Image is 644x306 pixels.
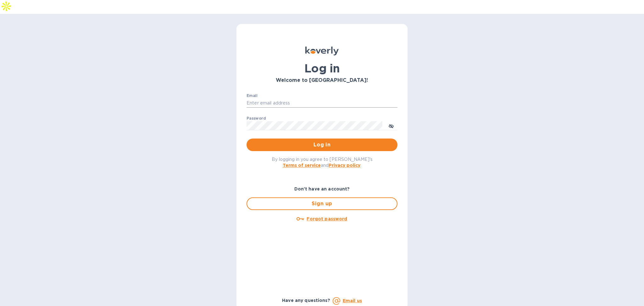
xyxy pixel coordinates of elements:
span: Log in [252,141,392,149]
button: toggle password visibility [385,119,397,132]
span: By logging in you agree to [PERSON_NAME]'s and . [272,157,373,168]
a: Privacy policy [329,163,360,168]
h3: Welcome to [GEOGRAPHIC_DATA]! [247,77,397,83]
span: Sign up [252,200,392,207]
b: Don't have an account? [294,186,350,191]
b: Have any questions? [282,298,330,303]
u: Forgot password [307,216,347,221]
label: Password [247,116,266,120]
button: Sign up [247,197,397,210]
a: Terms of service [283,163,321,168]
input: Enter email address [247,99,397,108]
a: Email us [343,298,362,303]
h1: Log in [247,62,397,75]
button: Log in [247,139,397,151]
label: Email [247,94,258,98]
img: Koverly [305,47,339,55]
